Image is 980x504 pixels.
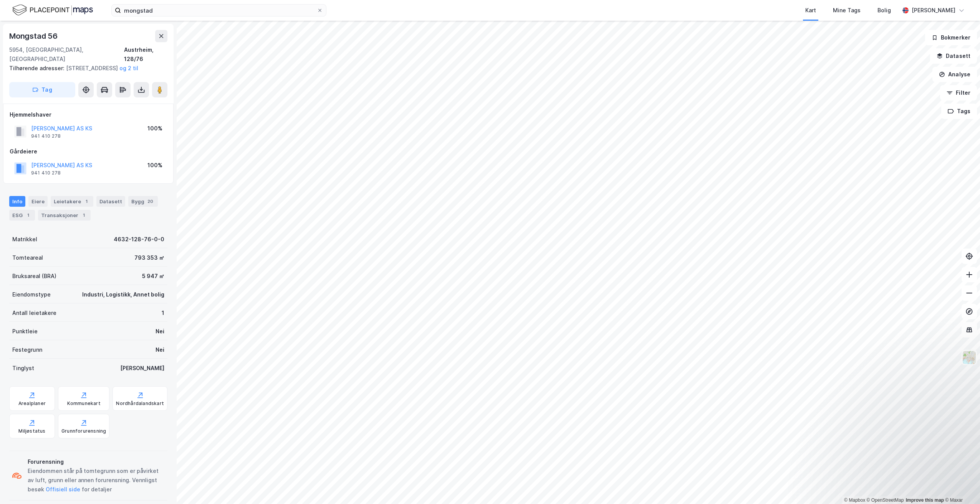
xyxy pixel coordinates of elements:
[10,147,167,156] div: Gårdeiere
[121,5,317,16] input: Søk på adresse, matrikkel, gårdeiere, leietakere eller personer
[80,211,88,219] div: 1
[18,400,46,407] div: Arealplaner
[156,345,164,354] div: Nei
[9,210,35,221] div: ESG
[18,428,45,434] div: Miljøstatus
[912,6,955,15] div: [PERSON_NAME]
[96,196,125,207] div: Datasett
[877,6,891,15] div: Bolig
[10,110,167,119] div: Hjemmelshaver
[930,48,977,64] button: Datasett
[925,30,977,45] button: Bokmerker
[51,196,93,207] div: Leietakere
[941,104,977,119] button: Tags
[83,198,90,205] div: 1
[12,272,56,281] div: Bruksareal (BRA)
[38,210,91,221] div: Transaksjoner
[31,170,61,176] div: 941 410 278
[833,6,861,15] div: Mine Tags
[28,196,48,207] div: Eiere
[82,290,164,299] div: Industri, Logistikk, Annet bolig
[116,400,164,407] div: Nordhårdalandskart
[24,211,32,219] div: 1
[9,30,59,42] div: Mongstad 56
[12,327,38,336] div: Punktleie
[28,457,164,466] div: Forurensning
[12,345,42,354] div: Festegrunn
[12,235,37,244] div: Matrikkel
[142,272,164,281] div: 5 947 ㎡
[940,85,977,100] button: Filter
[12,253,43,262] div: Tomteareal
[805,6,816,15] div: Kart
[9,64,161,73] div: [STREET_ADDRESS]
[906,497,944,503] a: Improve this map
[67,400,101,407] div: Kommunekart
[12,308,56,318] div: Antall leietakere
[156,327,164,336] div: Nei
[28,466,164,494] div: Eiendommen står på tomtegrunn som er påvirket av luft, grunn eller annen forurensning. Vennligst ...
[162,308,164,318] div: 1
[124,45,167,64] div: Austrheim, 128/76
[12,364,34,373] div: Tinglyst
[9,65,66,71] span: Tilhørende adresser:
[61,428,106,434] div: Grunnforurensning
[128,196,158,207] div: Bygg
[12,3,93,17] img: logo.f888ab2527a4732fd821a326f86c7f29.svg
[962,350,977,365] img: Z
[147,124,162,133] div: 100%
[147,161,162,170] div: 100%
[9,82,75,97] button: Tag
[9,45,124,64] div: 5954, [GEOGRAPHIC_DATA], [GEOGRAPHIC_DATA]
[844,497,865,503] a: Mapbox
[31,133,61,139] div: 941 410 278
[134,253,164,262] div: 793 353 ㎡
[9,196,25,207] div: Info
[867,497,904,503] a: OpenStreetMap
[146,198,155,205] div: 20
[114,235,164,244] div: 4632-128-76-0-0
[120,364,164,373] div: [PERSON_NAME]
[932,67,977,82] button: Analyse
[12,290,51,299] div: Eiendomstype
